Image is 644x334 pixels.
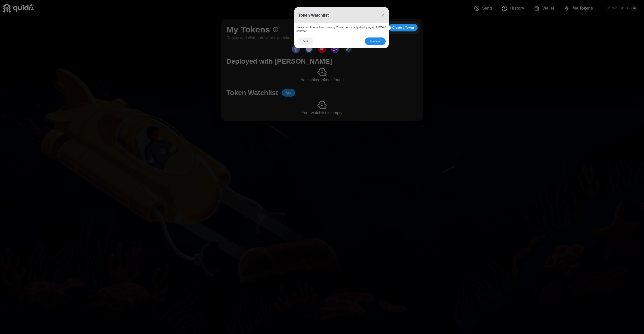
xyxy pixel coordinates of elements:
button: Close Tour [381,11,385,19]
button: Back [297,37,314,45]
button: Continue [365,37,386,45]
span: × [381,12,385,19]
div: Easily create new tokens using Clanker or directly deploying an ERC-20 contract. [294,23,389,35]
h3: Token Watchlist [298,11,381,19]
